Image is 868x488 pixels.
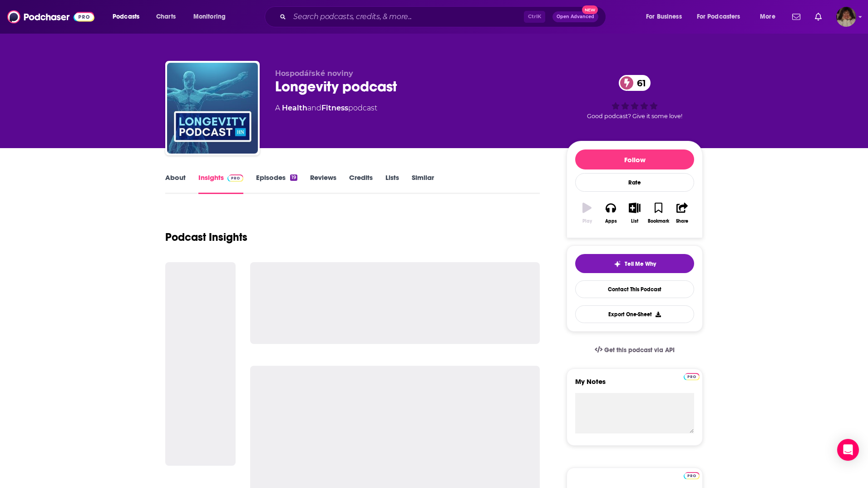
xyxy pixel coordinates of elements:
a: Similar [412,173,434,194]
a: Pro website [684,471,700,479]
div: Share [676,219,688,224]
a: 61 [619,75,651,91]
div: Rate [575,173,694,192]
button: Share [671,197,694,229]
span: Hospodářské noviny [275,69,353,78]
div: Bookmark [648,219,669,224]
span: Podcasts [113,10,139,23]
img: tell me why sparkle [614,260,621,268]
a: Credits [349,173,373,194]
span: Tell Me Why [625,260,656,268]
a: Lists [385,173,399,194]
button: open menu [187,10,237,24]
span: For Business [646,10,682,23]
button: tell me why sparkleTell Me Why [575,254,694,273]
button: Show profile menu [836,7,856,27]
div: A podcast [275,103,377,114]
img: Podchaser - Follow, Share and Rate Podcasts [7,8,94,25]
span: 61 [628,75,651,91]
a: InsightsPodchaser Pro [198,173,243,194]
div: Search podcasts, credits, & more... [273,6,615,27]
div: Open Intercom Messenger [837,439,859,461]
a: About [165,173,186,194]
img: Podchaser Pro [684,472,700,479]
a: Charts [150,10,181,24]
button: open menu [640,10,693,24]
button: Open AdvancedNew [552,11,598,22]
label: My Notes [575,377,694,393]
a: Reviews [310,173,336,194]
button: open menu [754,10,787,24]
span: Open Advanced [557,15,594,19]
div: Play [582,219,592,224]
button: Export One-Sheet [575,305,694,323]
div: 61Good podcast? Give it some love! [567,69,703,125]
button: List [623,197,646,229]
img: Podchaser Pro [684,373,700,380]
span: New [582,5,598,14]
span: For Podcasters [697,10,740,23]
div: List [631,219,638,224]
button: open menu [691,10,754,24]
h1: Podcast Insights [165,230,247,244]
button: Bookmark [646,197,670,229]
span: and [307,104,321,112]
a: Contact This Podcast [575,280,694,298]
button: Play [575,197,599,229]
a: Episodes19 [256,173,297,194]
div: 19 [290,174,297,181]
a: Show notifications dropdown [811,9,825,25]
span: Logged in as angelport [836,7,856,27]
span: More [760,10,775,23]
div: Apps [605,219,617,224]
input: Search podcasts, credits, & more... [290,10,524,24]
a: Pro website [684,372,700,380]
span: Monitoring [193,10,226,23]
img: Longevity podcast [167,63,258,154]
a: Health [282,104,307,112]
a: Show notifications dropdown [789,9,804,25]
button: Follow [575,149,694,169]
span: Good podcast? Give it some love! [587,113,682,120]
a: Fitness [321,104,348,112]
img: User Profile [836,7,856,27]
span: Get this podcast via API [604,346,675,354]
a: Get this podcast via API [587,339,682,361]
button: Apps [599,197,622,229]
img: Podchaser Pro [227,174,243,182]
button: open menu [106,10,151,24]
span: Charts [156,10,176,23]
span: Ctrl K [524,11,545,23]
